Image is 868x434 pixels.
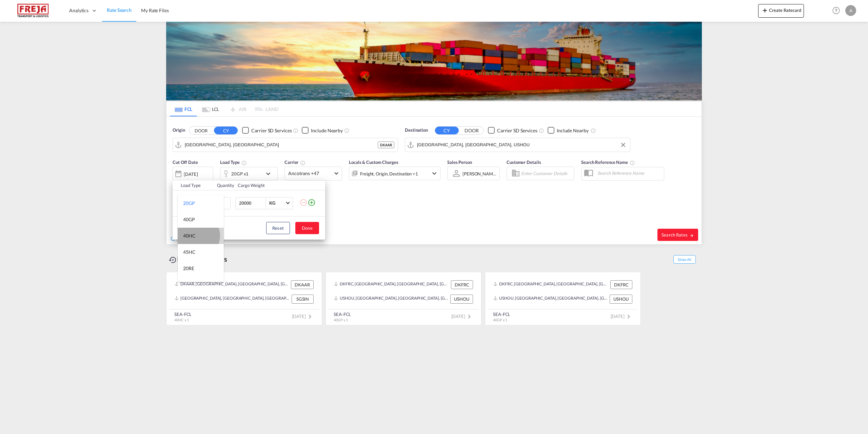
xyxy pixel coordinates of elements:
div: 40GP [183,216,195,223]
div: 20GP [183,200,195,207]
div: 40HC [183,232,196,239]
div: 45HC [183,249,196,256]
div: 20RE [183,265,194,272]
div: 40RE [183,281,194,288]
